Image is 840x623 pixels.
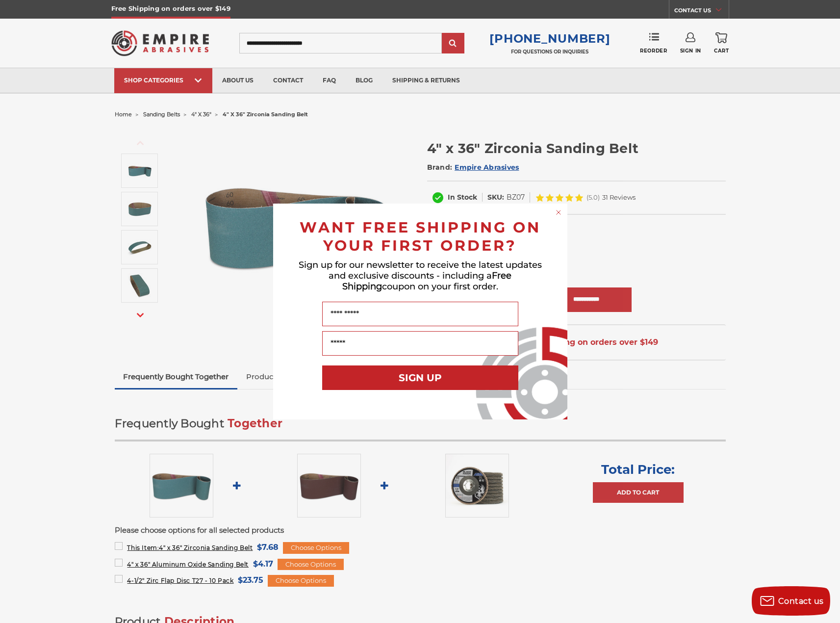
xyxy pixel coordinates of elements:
span: Sign up for our newsletter to receive the latest updates and exclusive discounts - including a co... [299,260,542,292]
button: Contact us [752,586,830,616]
span: WANT FREE SHIPPING ON YOUR FIRST ORDER? [300,218,541,255]
button: Close dialog [554,208,563,217]
span: Free Shipping [342,270,512,292]
button: SIGN UP [322,365,518,390]
span: Contact us [778,597,824,606]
